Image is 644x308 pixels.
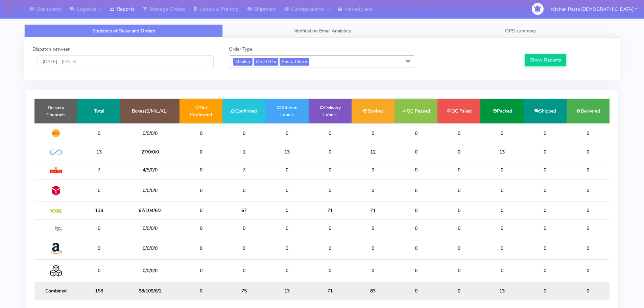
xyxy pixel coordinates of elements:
td: 0 [309,161,352,179]
td: Confirmed [222,99,265,123]
td: 0 [480,219,523,237]
td: 0 [265,202,308,219]
td: 0 [395,219,437,237]
input: Pick the Daterange [38,55,214,68]
td: 13 [480,282,523,300]
td: 0/0/0/0 [120,179,180,202]
td: 0 [480,260,523,282]
td: 0 [309,219,352,237]
td: 0 [567,219,610,237]
td: 0 [480,202,523,219]
td: 0 [265,237,308,259]
a: x [273,58,276,65]
td: 0 [222,237,265,259]
label: Order Type [229,46,252,53]
img: DHL [50,129,62,138]
td: 0 [480,123,523,143]
td: 0 [309,260,352,282]
td: 13 [265,282,308,300]
td: 0 [309,123,352,143]
td: 0 [480,237,523,259]
td: 13 [265,143,308,161]
td: 0/0/0/0 [120,237,180,259]
td: 0 [222,179,265,202]
td: 0 [222,219,265,237]
td: 71 [352,202,395,219]
td: 138 [77,202,120,219]
td: 0 [309,237,352,259]
td: 0 [567,123,610,143]
td: 0 [77,219,120,237]
td: 0 [395,161,437,179]
td: 0/0/0/0 [120,260,180,282]
td: 0 [395,282,437,300]
td: 0 [567,179,610,202]
td: 0 [524,237,567,259]
td: 0 [222,123,265,143]
td: 0 [77,123,120,143]
td: 0 [309,179,352,202]
td: 0 [437,282,480,300]
td: 83 [352,282,395,300]
span: Pasta Club [280,58,309,66]
td: 1 [222,143,265,161]
td: Packed [480,99,523,123]
img: Amazon [50,242,62,254]
td: 0 [395,237,437,259]
td: 0 [180,219,222,237]
td: Kitchen Labels [265,99,308,123]
td: 0 [437,161,480,179]
span: One Off [254,58,278,66]
td: 0 [395,179,437,202]
td: 7 [77,161,120,179]
td: 0 [265,123,308,143]
td: 0 [437,179,480,202]
label: Dispatch between [32,46,71,53]
td: 13 [480,143,523,161]
td: 0 [180,161,222,179]
td: 158 [77,282,120,300]
img: Yodel [50,209,62,213]
td: 0 [352,219,395,237]
td: 0 [77,179,120,202]
td: 0 [352,161,395,179]
img: Collection [50,265,62,277]
td: Combined [34,282,77,300]
td: 7 [222,161,265,179]
td: 67 [222,202,265,219]
td: Boxes(S/M/L/XL) [120,99,180,123]
td: 0 [567,237,610,259]
td: 0 [352,179,395,202]
td: Not Confirmed [180,99,222,123]
td: 0 [222,260,265,282]
span: OPS summary [505,28,536,34]
td: 0 [180,143,222,161]
td: 13 [77,143,120,161]
td: Shipped [524,99,567,123]
td: 27/0/0/0 [120,143,180,161]
td: 0 [77,260,120,282]
td: Delivery Channels [34,99,77,123]
td: 0 [524,282,567,300]
img: OnFleet [50,149,62,155]
td: 0 [77,237,120,259]
td: 0 [567,260,610,282]
td: 75 [222,282,265,300]
td: 12 [352,143,395,161]
td: 0 [524,202,567,219]
img: MaxOptra [50,227,62,231]
td: 0/0/0/0 [120,123,180,143]
a: x [304,58,307,65]
td: 0 [395,202,437,219]
td: 0 [567,143,610,161]
td: Total [77,99,120,123]
td: Delivered [567,99,610,123]
td: 0 [395,123,437,143]
td: 0 [437,237,480,259]
td: 0 [567,161,610,179]
td: Booked [352,99,395,123]
td: 0 [395,143,437,161]
td: 0 [437,123,480,143]
td: 0 [352,237,395,259]
td: 0 [265,161,308,179]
